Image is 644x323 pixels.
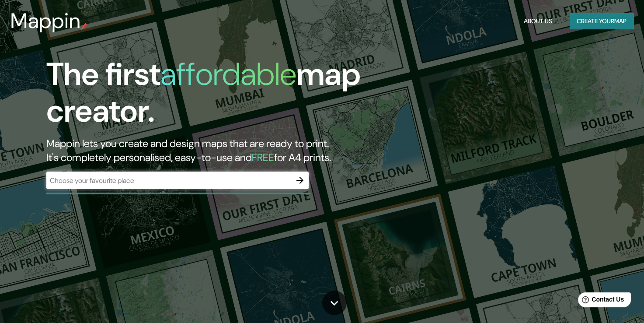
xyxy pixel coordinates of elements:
[46,176,291,186] input: Choose your favourite place
[520,13,556,29] button: About Us
[46,56,369,137] h1: The first map creator.
[570,13,634,29] button: Create yourmap
[81,23,88,30] img: mappin-pin
[46,137,369,165] h2: Mappin lets you create and design maps that are ready to print. It's completely personalised, eas...
[160,54,296,95] h1: affordable
[252,151,274,164] h5: FREE
[566,289,634,313] iframe: Help widget launcher
[10,9,81,33] h3: Mappin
